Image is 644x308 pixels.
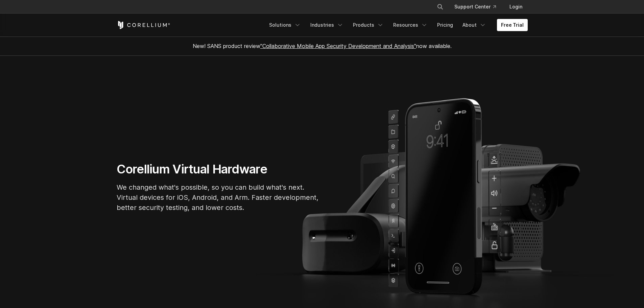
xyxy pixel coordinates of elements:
button: Search [434,1,446,13]
a: Login [504,1,528,13]
a: Free Trial [497,19,528,31]
p: We changed what's possible, so you can build what's next. Virtual devices for iOS, Android, and A... [117,182,319,213]
a: Pricing [433,19,457,31]
a: About [458,19,490,31]
span: New! SANS product review now available. [193,43,452,49]
h1: Corellium Virtual Hardware [117,162,319,177]
div: Navigation Menu [429,1,528,13]
a: Resources [389,19,432,31]
a: Industries [306,19,348,31]
a: "Collaborative Mobile App Security Development and Analysis" [260,43,416,49]
div: Navigation Menu [265,19,528,31]
a: Products [349,19,388,31]
a: Corellium Home [117,21,170,29]
a: Support Center [449,1,501,13]
a: Solutions [265,19,305,31]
